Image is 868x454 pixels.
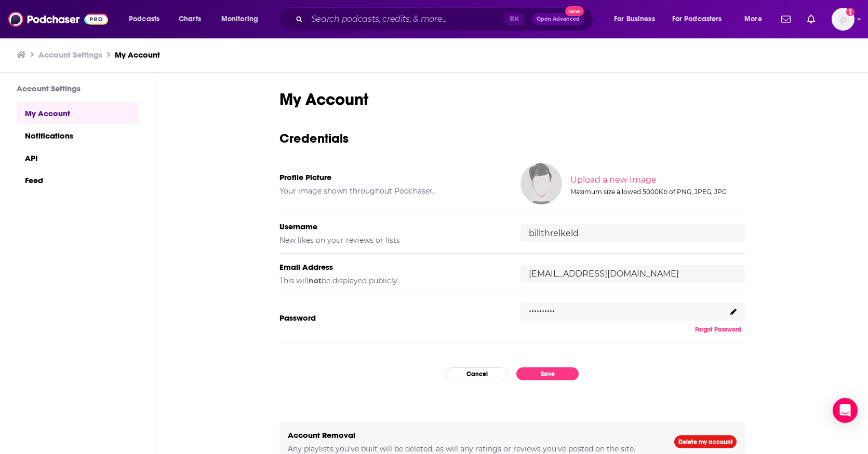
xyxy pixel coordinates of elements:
button: Open AdvancedNew [532,13,584,25]
svg: Add a profile image [846,8,854,16]
a: Delete my account [674,435,737,448]
div: Search podcasts, credits, & more... [288,7,603,31]
span: Monitoring [221,12,258,26]
button: open menu [737,11,775,27]
button: open menu [122,11,173,27]
h5: Username [279,222,504,231]
h5: Email Address [279,262,504,272]
input: email [520,265,745,283]
input: Search podcasts, credits, & more... [307,11,504,27]
input: username [520,224,745,242]
h3: Account Settings [17,84,139,93]
h5: Any playlists you've built will be deleted, as will any ratings or reviews you've posted on the s... [288,444,658,453]
span: Logged in as billthrelkeld [832,8,854,31]
h5: Profile Picture [279,172,504,182]
button: Show profile menu [832,8,854,31]
img: Podchaser - Follow, Share and Rate Podcasts [8,9,108,29]
h5: Password [279,313,504,323]
button: open menu [214,11,272,27]
span: ⌘ K [504,12,524,26]
h3: Credentials [279,130,745,146]
img: Your profile image [520,163,562,204]
a: My Account [115,50,160,60]
a: Feed [17,169,139,191]
div: Open Intercom Messenger [833,398,858,423]
span: For Business [614,12,655,26]
span: Charts [179,12,201,26]
a: My Account [17,102,139,124]
button: open menu [665,11,737,27]
a: API [17,146,139,169]
h5: Your image shown throughout Podchaser. [279,186,504,196]
a: Show notifications dropdown [777,10,795,28]
a: Charts [172,11,207,27]
img: User Profile [832,8,854,31]
span: Open Advanced [537,17,580,22]
a: Notifications [17,124,139,146]
h5: New likes on your reviews or lists [279,236,504,245]
h1: My Account [279,89,745,109]
a: Account Settings [38,50,102,60]
button: open menu [607,11,668,27]
span: New [565,6,584,16]
button: Forgot Password [692,325,745,334]
button: Cancel [446,367,508,380]
b: not [309,276,322,285]
h5: This will be displayed publicly. [279,276,504,285]
div: Maximum size allowed 5000Kb of PNG, JPEG, JPG [570,188,743,196]
span: More [744,12,762,26]
span: Podcasts [129,12,159,26]
p: .......... [529,300,555,315]
h5: Account Removal [288,430,658,440]
button: Save [516,367,579,380]
a: Show notifications dropdown [803,10,819,28]
span: For Podcasters [672,12,722,26]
